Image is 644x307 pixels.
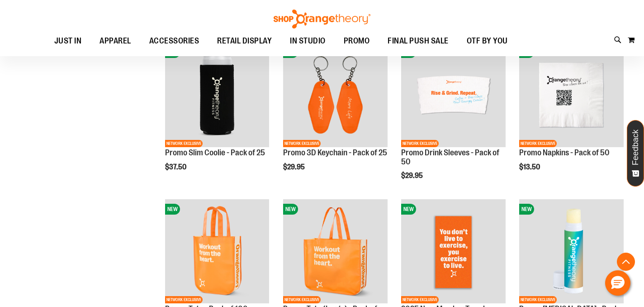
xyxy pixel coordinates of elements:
span: Feedback [631,130,640,165]
span: $29.95 [401,172,424,180]
img: Promo Lip Balm - Pack of 24 [519,199,624,304]
div: product [161,38,274,194]
a: JUST IN [45,31,91,52]
div: product [515,38,628,194]
a: Promo 3D Keychain - Pack of 25 [283,148,387,157]
button: Hello, have a question? Let’s chat. [605,270,630,296]
span: NETWORK EXCLUSIVE [165,140,203,147]
a: Promo Tote - Pack of 100NEWNETWORK EXCLUSIVE [165,199,270,305]
span: PROMO [344,31,370,51]
span: ACCESSORIES [149,31,199,51]
span: APPAREL [99,31,131,51]
img: Promo Slim Coolie - Pack of 25 [165,43,270,147]
a: OTF BY YOU [458,31,517,52]
a: Promo Tote (Large) - Pack of 50NEWNETWORK EXCLUSIVE [283,199,388,305]
img: Promo Tote (Large) - Pack of 50 [283,199,388,304]
img: OTF 2025 New Member Towel [401,199,506,304]
span: NEW [401,204,416,215]
a: Promo 3D Keychain - Pack of 25NEWNETWORK EXCLUSIVE [283,43,388,149]
a: Promo Napkins - Pack of 50NEWNETWORK EXCLUSIVE [519,43,624,149]
span: NEW [519,204,534,215]
a: PROMO [335,31,379,51]
span: OTF BY YOU [467,31,508,51]
span: $29.95 [283,163,306,171]
img: Promo Tote - Pack of 100 [165,199,270,304]
span: NETWORK EXCLUSIVE [519,296,557,303]
span: FINAL PUSH SALE [388,31,449,51]
div: product [279,38,392,194]
span: IN STUDIO [290,31,326,51]
a: RETAIL DISPLAY [208,31,281,52]
span: NEW [165,204,180,215]
img: Shop Orangetheory [272,10,372,29]
span: NETWORK EXCLUSIVE [401,296,439,303]
span: RETAIL DISPLAY [217,31,272,51]
span: $13.50 [519,163,541,171]
button: Feedback - Show survey [627,120,644,187]
img: Promo Napkins - Pack of 50 [519,43,624,147]
span: NETWORK EXCLUSIVE [165,296,203,303]
a: APPAREL [90,31,140,52]
a: IN STUDIO [281,31,335,52]
span: NETWORK EXCLUSIVE [401,140,439,147]
span: NETWORK EXCLUSIVE [283,140,321,147]
a: Promo Slim Coolie - Pack of 25NEWNETWORK EXCLUSIVE [165,43,270,149]
a: Promo Slim Coolie - Pack of 25 [165,148,265,157]
img: Promo 3D Keychain - Pack of 25 [283,43,388,147]
span: NETWORK EXCLUSIVE [283,296,321,303]
a: OTF 2025 New Member TowelNEWNETWORK EXCLUSIVE [401,199,506,305]
a: Promo Drink Sleeves - Pack of 50 [401,148,499,166]
a: FINAL PUSH SALE [379,31,458,52]
a: Promo Napkins - Pack of 50 [519,148,610,157]
span: NETWORK EXCLUSIVE [519,140,557,147]
span: NEW [283,204,298,215]
img: Promo Drink Sleeves - Pack of 50 [401,43,506,147]
a: Promo Drink Sleeves - Pack of 50NEWNETWORK EXCLUSIVE [401,43,506,149]
button: Back To Top [617,253,635,271]
span: $37.50 [165,163,188,171]
a: ACCESSORIES [140,31,208,52]
span: JUST IN [54,31,82,51]
div: product [397,38,510,203]
a: Promo Lip Balm - Pack of 24NEWNETWORK EXCLUSIVE [519,199,624,305]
